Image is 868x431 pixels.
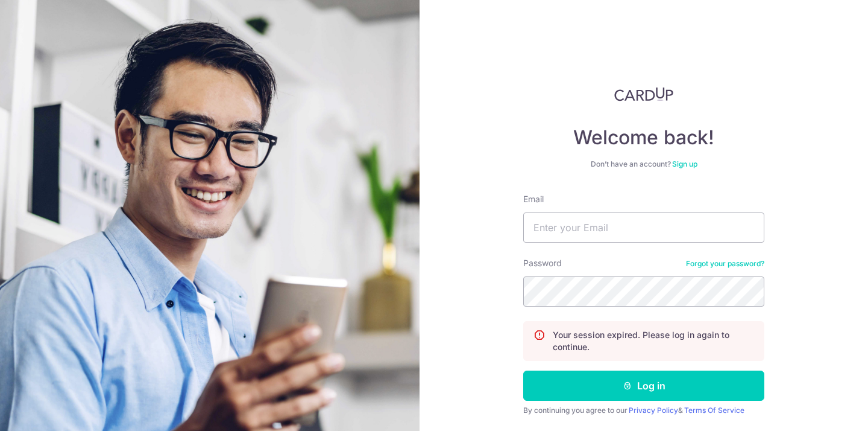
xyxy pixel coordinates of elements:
a: Forgot your password? [686,259,764,269]
button: Log in [523,371,764,401]
h4: Welcome back! [523,126,764,150]
div: Don’t have an account? [523,159,764,169]
label: Password [523,257,562,269]
div: By continuing you agree to our & [523,406,764,415]
input: Enter your Email [523,212,764,243]
img: CardUp Logo [614,87,673,101]
a: Terms Of Service [684,406,744,415]
a: Privacy Policy [629,406,678,415]
a: Sign up [672,159,697,168]
p: Your session expired. Please log in again to continue. [553,329,754,353]
label: Email [523,193,544,205]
